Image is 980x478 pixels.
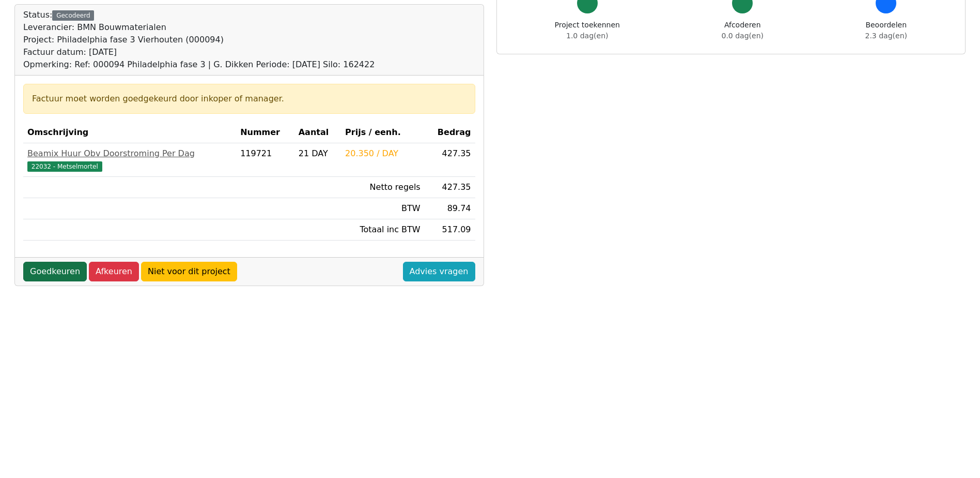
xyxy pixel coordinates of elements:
[555,20,620,41] div: Project toekennen
[23,58,375,71] div: Opmerking: Ref: 000094 Philadelphia fase 3 | G. Dikken Periode: [DATE] Silo: 162422
[425,198,475,219] td: 89.74
[23,9,375,71] div: Status:
[27,161,102,172] span: 22032 - Metselmortel
[425,177,475,198] td: 427.35
[425,122,475,143] th: Bedrag
[341,198,425,219] td: BTW
[294,122,341,143] th: Aantal
[566,32,608,40] span: 1.0 dag(en)
[425,219,475,241] td: 517.09
[403,262,475,281] a: Advies vragen
[865,20,907,41] div: Beoordelen
[341,219,425,241] td: Totaal inc BTW
[27,147,232,172] a: Beamix Huur Obv Doorstroming Per Dag22032 - Metselmortel
[341,122,425,143] th: Prijs / eenh.
[865,32,907,40] span: 2.3 dag(en)
[23,46,375,58] div: Factuur datum: [DATE]
[23,21,375,34] div: Leverancier: BMN Bouwmaterialen
[345,147,421,160] div: 20.350 / DAY
[23,34,375,46] div: Project: Philadelphia fase 3 Vierhouten (000094)
[425,143,475,177] td: 427.35
[23,262,87,281] a: Goedkeuren
[141,262,237,281] a: Niet voor dit project
[236,143,294,177] td: 119721
[722,20,764,41] div: Afcoderen
[89,262,139,281] a: Afkeuren
[23,122,236,143] th: Omschrijving
[32,93,466,105] div: Factuur moet worden goedgekeurd door inkoper of manager.
[341,177,425,198] td: Netto regels
[299,147,337,160] div: 21 DAY
[52,10,94,21] div: Gecodeerd
[27,147,232,160] div: Beamix Huur Obv Doorstroming Per Dag
[236,122,294,143] th: Nummer
[722,32,764,40] span: 0.0 dag(en)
